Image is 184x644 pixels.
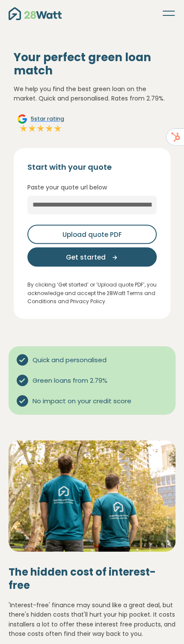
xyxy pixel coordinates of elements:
[36,124,45,133] img: Full star
[9,7,62,20] img: 28Watt
[29,375,111,385] span: Green loans from 2.79%
[31,115,64,123] span: 5 star rating
[29,396,135,406] span: No impact on your credit score
[27,183,157,192] p: Paste your quote url below
[27,162,112,172] h4: Start with your quote
[14,84,170,103] p: We help you find the best green loan on the market. Quick and personalised. Rates from 2.79%.
[9,440,175,551] img: Solar panel installation on a residential roof
[14,51,170,77] h1: Your perfect green loan match
[9,565,175,591] h2: The hidden cost of interest-free
[141,603,184,644] iframe: Chat Widget
[29,355,110,365] span: Quick and personalised
[19,124,28,133] img: Full star
[66,252,106,262] span: Get started
[14,114,67,134] a: Google5star ratingFull starFull starFull starFull starFull star
[28,124,36,133] img: Full star
[162,9,175,18] button: Toggle navigation
[17,114,27,124] img: Google
[27,280,157,305] p: By clicking ‘Get started’ or ‘Upload quote PDF’, you acknowledge and accept the 28Watt Terms and ...
[27,225,157,244] button: Upload quote PDF
[62,230,122,239] span: Upload quote PDF
[9,7,175,20] nav: Main navigation
[45,124,53,133] img: Full star
[53,124,62,133] img: Full star
[27,247,157,266] button: Get started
